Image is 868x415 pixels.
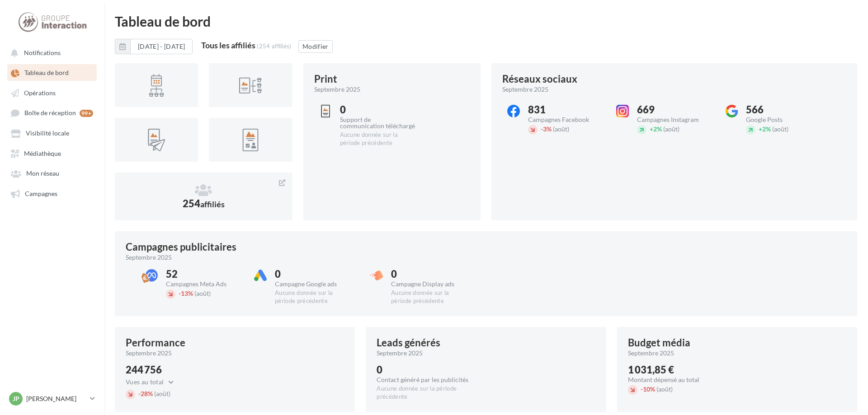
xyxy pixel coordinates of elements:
[257,42,292,50] div: (254 affiliés)
[26,130,69,137] span: Visibilité locale
[126,253,172,262] span: septembre 2025
[24,149,61,157] span: Médiathèque
[126,349,172,358] span: septembre 2025
[5,165,99,181] a: Mon réseau
[25,190,57,197] span: Campagnes
[200,199,225,209] span: affiliés
[541,125,552,133] span: 3%
[26,394,86,403] p: [PERSON_NAME]
[553,125,569,133] span: (août)
[166,281,241,287] div: Campagnes Meta Ads
[24,49,61,56] span: Notifications
[138,390,141,397] span: -
[628,338,690,348] div: Budget média
[275,289,350,305] div: Aucune donnée sur la période précédente
[80,110,93,117] div: 99+
[5,44,95,61] button: Notifications
[641,385,655,393] span: 10%
[126,242,236,252] div: Campagnes publicitaires
[126,377,179,387] button: Vues au total
[637,117,712,123] div: Campagnes Instagram
[528,117,604,123] div: Campagnes Facebook
[628,365,699,375] div: 1 031,85 €
[5,185,99,201] a: Campagnes
[126,365,179,375] div: 244 756
[637,105,712,115] div: 669
[275,269,350,279] div: 0
[377,349,423,358] span: septembre 2025
[340,105,415,115] div: 0
[650,125,653,133] span: +
[179,289,193,297] span: 13%
[115,14,857,28] div: Tableau de bord
[314,85,360,94] span: septembre 2025
[746,117,821,123] div: Google Posts
[5,104,99,121] a: Boîte de réception 99+
[24,109,76,117] span: Boîte de réception
[759,125,762,133] span: +
[772,125,788,133] span: (août)
[7,390,97,407] a: JP [PERSON_NAME]
[391,281,467,287] div: Campagne Display ads
[5,64,99,80] a: Tableau de bord
[275,281,350,287] div: Campagne Google ads
[759,125,771,133] span: 2%
[166,269,241,279] div: 52
[24,89,56,97] span: Opérations
[130,39,193,54] button: [DATE] - [DATE]
[24,69,69,77] span: Tableau de bord
[115,39,193,54] button: [DATE] - [DATE]
[183,197,225,210] span: 254
[628,377,699,383] div: Montant dépensé au total
[628,349,674,358] span: septembre 2025
[126,338,185,348] div: Performance
[663,125,679,133] span: (août)
[138,390,153,397] span: 28%
[340,131,415,147] div: Aucune donnée sur la période précédente
[656,385,673,393] span: (août)
[26,170,59,177] span: Mon réseau
[641,385,643,393] span: -
[391,269,467,279] div: 0
[194,289,211,297] span: (août)
[377,365,478,375] div: 0
[5,125,99,141] a: Visibilité locale
[502,74,577,84] div: Réseaux sociaux
[377,377,478,383] div: Contact généré par les publicités
[391,289,467,305] div: Aucune donnée sur la période précédente
[201,41,255,49] div: Tous les affiliés
[746,105,821,115] div: 566
[650,125,662,133] span: 2%
[179,289,181,297] span: -
[154,390,170,397] span: (août)
[377,338,440,348] div: Leads générés
[314,74,337,84] div: Print
[5,84,99,101] a: Opérations
[340,117,415,129] div: Support de communication téléchargé
[13,394,19,403] span: JP
[528,105,604,115] div: 831
[541,125,543,133] span: -
[298,40,333,53] button: Modifier
[502,85,548,94] span: septembre 2025
[5,145,99,161] a: Médiathèque
[377,385,478,401] div: Aucune donnée sur la période précédente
